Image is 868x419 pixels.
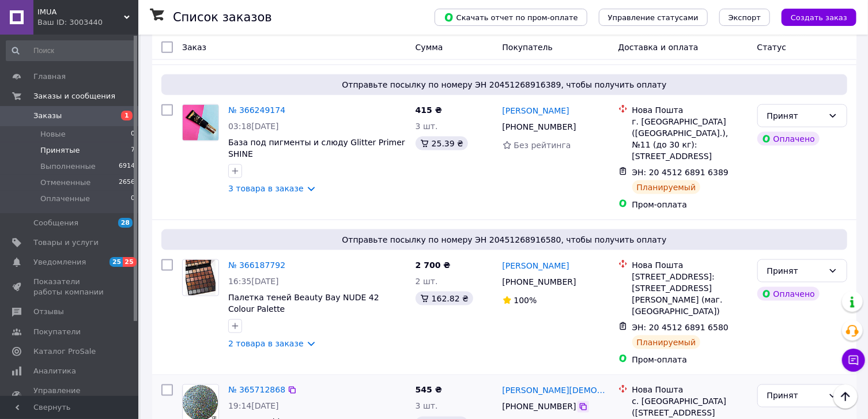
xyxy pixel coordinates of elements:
span: Создать заказ [791,13,847,22]
div: Оплачено [757,287,820,301]
span: 7 [131,145,135,156]
span: Доставка и оплата [618,43,699,52]
div: [PHONE_NUMBER] [500,119,579,135]
span: 6914 [119,161,135,172]
img: Фото товару [186,260,216,296]
span: 2656 [119,178,135,188]
span: Статус [757,43,787,52]
div: Нова Пошта [632,384,748,396]
a: [PERSON_NAME][DEMOGRAPHIC_DATA] [503,385,609,397]
span: 25 [110,257,123,267]
span: 1 [121,111,133,120]
span: Каталог ProSale [33,346,96,357]
span: 2 700 ₴ [416,261,451,270]
div: г. [GEOGRAPHIC_DATA] ([GEOGRAPHIC_DATA].), №11 (до 30 кг): [STREET_ADDRESS] [632,116,748,162]
span: Заказ [182,43,206,52]
div: 162.82 ₴ [416,292,473,305]
span: 545 ₴ [416,386,442,395]
div: Пром-оплата [632,354,748,365]
span: Выполненные [40,161,96,172]
span: Заказы [33,111,62,121]
span: Отправьте посылку по номеру ЭН 20451268916389, чтобы получить оплату [166,79,843,90]
span: Оплаченные [40,194,90,204]
button: Управление статусами [599,9,708,26]
span: 3 шт. [416,122,438,131]
div: с. [GEOGRAPHIC_DATA] ([STREET_ADDRESS] [632,396,748,419]
button: Скачать отчет по пром-оплате [435,9,587,26]
a: № 366249174 [228,105,285,115]
span: Сумма [416,43,443,52]
div: Планируемый [632,180,701,194]
span: 0 [131,129,135,139]
a: [PERSON_NAME] [503,105,569,116]
button: Наверх [833,384,858,409]
span: Главная [33,71,66,82]
a: [PERSON_NAME] [503,260,569,271]
a: База под пигменты и слюду Glitter Primer SHINE [228,138,405,158]
a: 3 товара в заказе [228,184,304,193]
img: Фото товару [183,105,218,141]
span: 25 [123,257,136,267]
a: Создать заказ [770,12,856,21]
span: 2 шт. [416,277,438,286]
span: Отмененные [40,178,90,188]
div: Принят [767,110,824,122]
a: Палетка теней Beauty Bay NUDE 42 Colour Palette [228,293,379,314]
span: Управление статусами [608,13,699,22]
span: ЭН: 20 4512 6891 6580 [632,323,729,332]
div: Принят [767,390,824,402]
span: 16:35[DATE] [228,277,279,286]
span: Отправьте посылку по номеру ЭН 20451268916580, чтобы получить оплату [166,234,843,246]
span: Новые [40,129,66,139]
div: [STREET_ADDRESS]: [STREET_ADDRESS][PERSON_NAME] (маг. [GEOGRAPHIC_DATA]) [632,271,748,317]
a: Фото товару [182,259,219,296]
span: Экспорт [729,13,761,22]
span: ЭН: 20 4512 6891 6389 [632,168,729,177]
button: Создать заказ [782,9,856,26]
span: Скачать отчет по пром-оплате [444,12,578,22]
span: Уведомления [33,257,86,267]
span: Сообщения [33,218,78,228]
span: Покупатель [503,43,553,52]
a: 2 товара в заказе [228,339,304,348]
span: Управление сайтом [33,386,107,406]
span: 19:14[DATE] [228,402,279,411]
h1: Список заказов [173,10,272,24]
button: Чат с покупателем [842,349,865,372]
a: Фото товару [182,104,219,141]
div: Принят [767,265,824,277]
div: Нова Пошта [632,104,748,116]
button: Экспорт [719,9,770,26]
span: 0 [131,194,135,204]
span: Отзывы [33,307,64,317]
a: № 366187792 [228,261,285,270]
span: 3 шт. [416,402,438,411]
span: Покупатели [33,327,81,337]
input: Поиск [6,40,136,61]
span: Заказы и сообщения [33,91,115,101]
span: 28 [118,218,133,228]
div: Оплачено [757,132,820,146]
div: Пром-оплата [632,199,748,210]
div: [PHONE_NUMBER] [500,274,579,290]
div: 25.39 ₴ [416,137,468,150]
span: IMUA [37,7,124,17]
span: Принятые [40,145,80,156]
a: № 365712868 [228,386,285,395]
div: Нова Пошта [632,259,748,271]
span: 100% [514,296,537,305]
div: [PHONE_NUMBER] [500,399,579,415]
span: Аналитика [33,366,76,376]
span: Без рейтинга [514,141,571,150]
span: 03:18[DATE] [228,122,279,131]
span: 415 ₴ [416,105,442,115]
span: Показатели работы компании [33,277,107,297]
div: Планируемый [632,335,701,349]
span: Товары и услуги [33,237,99,248]
div: Ваш ID: 3003440 [37,17,138,28]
